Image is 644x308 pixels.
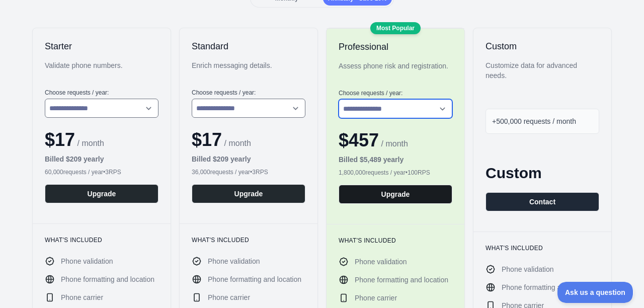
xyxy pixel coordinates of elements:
button: Upgrade [192,184,305,203]
button: Upgrade [339,185,452,204]
div: 1,800,000 requests / year • 100 RPS [339,169,452,177]
div: 36,000 requests / year • 3 RPS [192,168,305,176]
iframe: Toggle Customer Support [557,282,634,303]
button: Contact [486,192,599,211]
span: Custom [486,165,542,181]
